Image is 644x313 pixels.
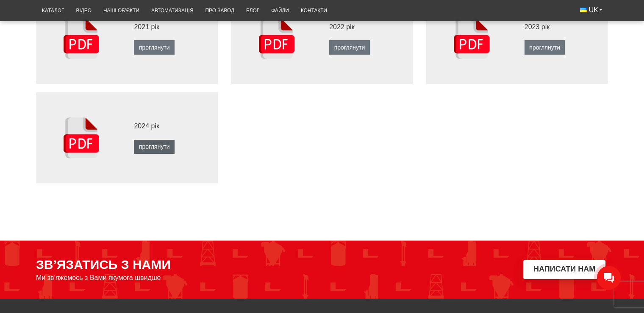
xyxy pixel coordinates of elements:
[574,3,608,18] button: UK
[329,40,370,55] a: проглянути
[525,22,601,32] p: 2023 рік
[97,3,145,19] a: Наші об’єкти
[36,3,70,19] a: Каталог
[134,140,175,154] a: проглянути
[70,3,97,19] a: Відео
[200,3,240,19] a: Про завод
[134,122,159,130] span: 2024 рік
[36,274,161,282] span: Ми зв’яжемось з Вами якумога швидше
[329,22,405,32] p: 2022 рік
[134,23,159,30] span: 2021 рік
[523,260,605,279] button: Написати нам
[134,40,175,55] a: проглянути
[36,258,171,272] span: ЗВ’ЯЗАТИСЬ З НАМИ
[580,8,587,12] img: Українська
[525,40,565,55] a: проглянути
[265,3,295,19] a: Файли
[240,3,265,19] a: Блог
[295,3,333,19] a: Контакти
[589,6,598,15] span: UK
[145,3,200,19] a: Автоматизація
